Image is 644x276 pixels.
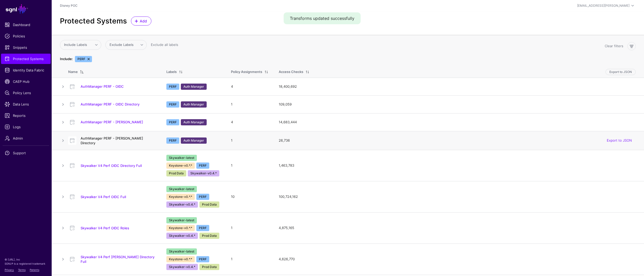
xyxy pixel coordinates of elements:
[166,69,177,75] div: Labels
[606,69,636,75] button: Export to JSON
[5,262,47,266] p: SGNL® is a registered trademark
[5,68,47,73] span: Identity Data Fabric
[59,56,74,62] div: Include:
[279,225,636,231] div: 4,875,165
[5,136,47,141] span: Admin
[166,119,179,125] span: PERF
[166,256,195,262] span: Keystone-v0.*.*
[166,155,197,161] span: Skywalker-latest
[30,268,39,271] a: Patents
[5,257,47,262] p: © [URL], Inc
[226,150,274,181] td: 1
[226,78,274,95] td: 4
[226,95,274,113] td: 1
[226,243,274,275] td: 1
[131,17,151,26] a: Add
[279,257,636,262] div: 4,626,770
[166,201,198,208] span: Skywalker-v0.4.*
[5,22,47,27] span: Dashboard
[181,84,207,90] span: Auth Manager
[166,101,179,108] span: PERF
[1,54,51,64] a: Protected Systems
[166,248,197,255] span: Skywalker-latest
[5,102,47,107] span: Data Lens
[166,84,179,90] span: PERF
[68,69,78,75] div: Name
[1,76,51,87] a: CAEP Hub
[1,31,51,41] a: Policies
[81,120,143,124] a: AuthManager PERF - [PERSON_NAME]
[605,44,623,48] a: Clear filters
[181,101,207,108] span: Auth Manager
[1,20,51,30] a: Dashboard
[81,195,126,199] a: Skywalker V4 Perf OIDC Full
[5,90,47,95] span: Policy Lens
[5,34,47,39] span: Policies
[81,255,154,264] a: Skywalker V4 Perf [PERSON_NAME] Directory Full
[5,268,14,271] a: Privacy
[64,43,87,47] span: Include Labels
[196,163,209,169] span: PERF
[18,268,26,271] a: Terms
[166,217,197,223] span: Skywalker-latest
[577,3,630,8] div: [EMAIL_ADDRESS][PERSON_NAME]
[231,69,262,75] div: Policy Assignments
[1,99,51,109] a: Data Lens
[196,194,209,200] span: PERF
[81,102,139,106] a: AuthManager PERF - OIDC Directory
[226,181,274,212] td: 10
[1,110,51,121] a: Reports
[81,226,129,230] a: Skywalker V4 Perf OIDC Roles
[166,233,198,239] span: Skywalker-v0.4.*
[166,170,186,176] span: Prod Data
[199,201,219,208] span: Prod Data
[1,133,51,143] a: Admin
[60,17,127,26] h2: Protected Systems
[1,65,51,75] a: Identity Data Fabric
[279,194,636,199] div: 100,724,162
[279,102,636,107] div: 109,059
[181,119,207,125] span: Auth Manager
[279,69,303,75] div: Access Checks
[139,18,148,24] span: Add
[199,233,219,239] span: Prod Data
[81,136,143,145] a: AuthManager PERF - [PERSON_NAME] Directory
[5,113,47,118] span: Reports
[199,264,219,270] span: Prod Data
[81,84,124,88] a: AuthManager PERF - OIDC
[60,4,77,7] a: Disney POC
[226,131,274,150] td: 1
[226,113,274,131] td: 4
[1,88,51,98] a: Policy Lens
[188,170,219,176] span: Skywalker-v0.4.*
[166,225,195,231] span: Keystone-v0.*.*
[166,163,195,169] span: Keystone-v0.*.*
[75,56,92,62] span: PERF
[284,12,361,24] div: Transforms updated successfully
[151,43,178,47] a: Exclude all labels
[5,56,47,61] span: Protected Systems
[110,43,134,47] span: Exclude Labels
[607,138,632,142] a: Export to JSON
[166,186,197,192] span: Skywalker-latest
[181,137,207,144] span: Auth Manager
[166,264,198,270] span: Skywalker-v0.4.*
[5,79,47,84] span: CAEP Hub
[226,212,274,243] td: 1
[196,225,209,231] span: PERF
[5,124,47,129] span: Logs
[5,45,47,50] span: Snippets
[1,42,51,53] a: Snippets
[196,256,209,262] span: PERF
[81,164,142,168] a: Skywalker V4 Perf OIDC Directory Full
[1,122,51,132] a: Logs
[279,84,636,89] div: 18,400,692
[279,163,636,168] div: 1,463,783
[166,194,195,200] span: Keystone-v0.*.*
[279,138,636,143] div: 26,736
[279,120,636,125] div: 14,683,444
[5,150,47,156] span: Support
[166,137,179,144] span: PERF
[3,3,49,14] a: SGNL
